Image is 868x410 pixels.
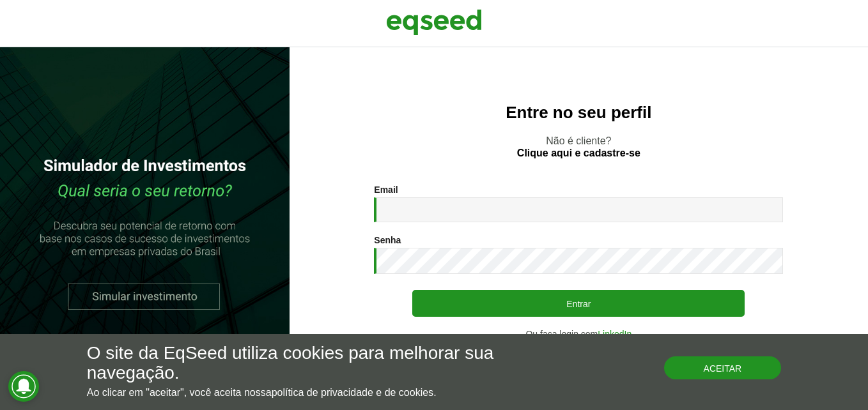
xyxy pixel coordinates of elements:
[374,185,398,194] label: Email
[374,330,783,338] div: Ou faça login com
[664,356,782,379] button: Aceitar
[315,103,842,122] h2: Entre no seu perfil
[598,330,632,338] a: LinkedIn
[412,290,745,317] button: Entrar
[87,344,504,383] h5: O site da EqSeed utiliza cookies para melhorar sua navegação.
[374,236,401,245] label: Senha
[517,148,640,158] a: Clique aqui e cadastre-se
[315,135,842,159] p: Não é cliente?
[87,386,504,399] p: Ao clicar em "aceitar", você aceita nossa .
[386,6,482,38] img: EqSeed Logo
[272,388,434,398] a: política de privacidade e de cookies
